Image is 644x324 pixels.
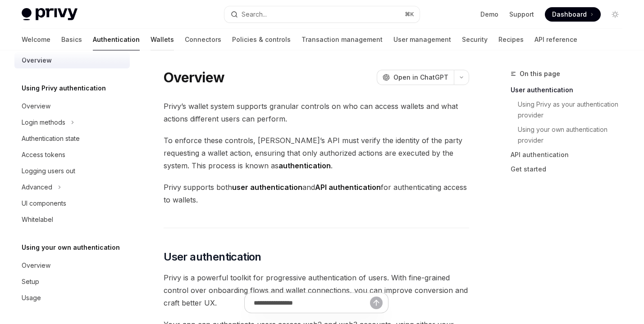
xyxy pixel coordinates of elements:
[164,69,224,85] h1: Overview
[22,182,52,193] div: Advanced
[511,162,630,176] a: Get started
[301,29,383,50] a: Transaction management
[164,271,469,309] span: Privy is a powerful toolkit for progressive authentication of users. With fine-grained control ov...
[14,195,130,211] a: UI components
[242,9,267,20] div: Search...
[22,83,106,94] h5: Using Privy authentication
[22,166,75,176] div: Logging users out
[22,133,80,144] div: Authentication state
[14,290,130,306] a: Usage
[405,11,414,18] span: ⌘ K
[511,83,630,97] a: User authentication
[315,183,381,192] strong: API authentication
[232,183,302,192] strong: user authentication
[22,260,50,271] div: Overview
[545,7,601,22] a: Dashboard
[552,10,587,19] span: Dashboard
[509,10,534,19] a: Support
[232,29,291,50] a: Policies & controls
[520,68,560,79] span: On this page
[518,97,630,122] a: Using Privy as your authentication provider
[22,149,65,160] div: Access tokens
[151,29,174,50] a: Wallets
[480,10,498,19] a: Demo
[22,292,41,303] div: Usage
[279,161,331,170] strong: authentication
[377,70,454,85] button: Open in ChatGPT
[93,29,140,50] a: Authentication
[164,250,261,264] span: User authentication
[393,73,448,82] span: Open in ChatGPT
[370,297,383,309] button: Send message
[185,29,221,50] a: Connectors
[14,257,130,274] a: Overview
[14,130,130,147] a: Authentication state
[22,198,66,209] div: UI components
[14,211,130,228] a: Whitelabel
[22,276,39,287] div: Setup
[608,7,622,22] button: Toggle dark mode
[14,274,130,290] a: Setup
[498,29,524,50] a: Recipes
[462,29,488,50] a: Security
[518,122,630,148] a: Using your own authentication provider
[22,29,50,50] a: Welcome
[14,147,130,163] a: Access tokens
[164,181,469,206] span: Privy supports both and for authenticating access to wallets.
[22,101,50,112] div: Overview
[534,29,577,50] a: API reference
[22,214,53,225] div: Whitelabel
[164,134,469,172] span: To enforce these controls, [PERSON_NAME]’s API must verify the identity of the party requesting a...
[22,242,120,253] h5: Using your own authentication
[224,6,420,22] button: Search...⌘K
[511,148,630,162] a: API authentication
[22,8,78,21] img: light logo
[22,117,65,128] div: Login methods
[14,163,130,179] a: Logging users out
[14,98,130,114] a: Overview
[393,29,451,50] a: User management
[164,100,469,125] span: Privy’s wallet system supports granular controls on who can access wallets and what actions diffe...
[61,29,82,50] a: Basics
